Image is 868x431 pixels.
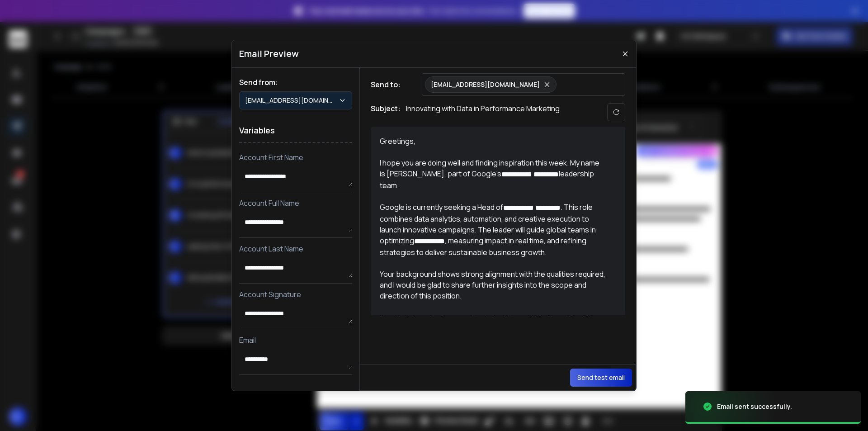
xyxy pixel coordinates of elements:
[239,289,352,300] p: Account Signature
[431,80,540,89] p: [EMAIL_ADDRESS][DOMAIN_NAME]
[239,47,299,60] h1: Email Preview
[380,136,606,147] div: Greetings,
[239,77,352,88] h1: Send from:
[245,96,339,105] p: [EMAIL_ADDRESS][DOMAIN_NAME]
[406,103,560,121] p: Innovating with Data in Performance Marketing
[371,79,407,90] h1: Send to:
[371,103,401,121] h1: Subject:
[380,312,606,345] div: If you’re interested, respond reply to this email. I believe this will be a meaningful conversati...
[239,152,352,163] p: Account First Name
[239,335,352,346] p: Email
[239,118,352,143] h1: Variables
[570,369,632,387] button: Send test email
[380,269,606,301] div: Your background shows strong alignment with the qualities required, and I would be glad to share ...
[239,380,352,391] p: Last Name
[239,243,352,254] p: Account Last Name
[380,202,606,258] div: Google is currently seeking a Head of . This role combines data analytics, automation, and creati...
[717,402,792,411] div: Email sent successfully.
[380,157,606,191] div: I hope you are doing well and finding inspiration this week. My name is [PERSON_NAME], part of Go...
[239,198,352,208] p: Account Full Name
